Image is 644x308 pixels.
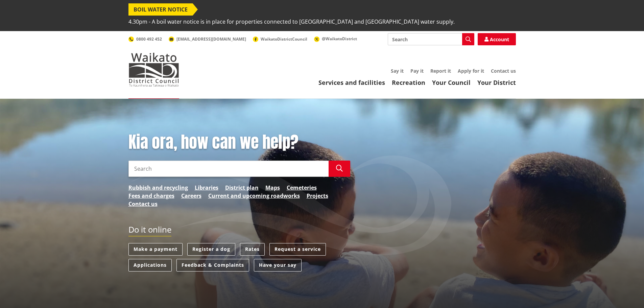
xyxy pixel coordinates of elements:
[128,225,171,237] h2: Do it online
[318,78,385,87] a: Services and facilities
[265,184,280,192] a: Maps
[128,36,162,42] a: 0800 492 452
[314,36,357,42] a: @WaikatoDistrict
[254,259,302,271] a: Have your say
[176,36,246,42] span: [EMAIL_ADDRESS][DOMAIN_NAME]
[128,16,455,28] span: 4.30pm - A boil water notice is in place for properties connected to [GEOGRAPHIC_DATA] and [GEOGR...
[187,243,235,256] a: Register a dog
[287,184,317,192] a: Cemeteries
[128,192,174,200] a: Fees and charges
[225,184,259,192] a: District plan
[391,68,404,74] a: Say it
[195,184,218,192] a: Libraries
[430,68,451,74] a: Report it
[136,36,162,42] span: 0800 492 452
[432,78,471,87] a: Your Council
[128,3,193,16] span: BOIL WATER NOTICE
[253,36,307,42] a: WaikatoDistrictCouncil
[491,68,516,74] a: Contact us
[322,36,357,42] span: @WaikatoDistrict
[392,78,425,87] a: Recreation
[478,33,516,45] a: Account
[128,53,179,87] img: Waikato District Council - Te Kaunihera aa Takiwaa o Waikato
[458,68,484,74] a: Apply for it
[410,68,424,74] a: Pay it
[208,192,300,200] a: Current and upcoming roadworks
[128,259,172,271] a: Applications
[261,36,307,42] span: WaikatoDistrictCouncil
[181,192,201,200] a: Careers
[307,192,328,200] a: Projects
[128,243,183,256] a: Make a payment
[128,133,350,152] h1: Kia ora, how can we help?
[169,36,246,42] a: [EMAIL_ADDRESS][DOMAIN_NAME]
[388,33,474,45] input: Search input
[240,243,265,256] a: Rates
[128,161,329,177] input: Search input
[128,200,158,208] a: Contact us
[176,259,249,271] a: Feedback & Complaints
[477,78,516,87] a: Your District
[128,184,188,192] a: Rubbish and recycling
[269,243,326,256] a: Request a service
